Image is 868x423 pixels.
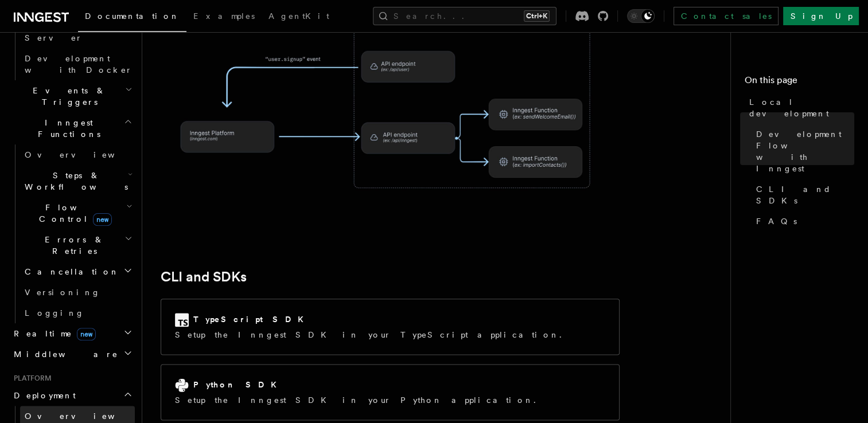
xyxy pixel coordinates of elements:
[9,385,135,406] button: Deployment
[627,9,655,23] button: Toggle dark mode
[25,308,84,318] span: Logging
[20,144,135,165] a: Overview
[78,3,186,32] a: Documentation
[9,117,124,140] span: Inngest Functions
[85,11,180,21] span: Documentation
[20,261,135,282] button: Cancellation
[161,269,247,285] a: CLI and SDKs
[25,288,100,297] span: Versioning
[20,303,135,323] a: Logging
[20,16,135,48] a: Inngest Dev Server
[25,150,143,159] span: Overview
[749,96,854,119] span: Local development
[20,202,126,225] span: Flow Control
[193,379,283,390] h2: Python SDK
[186,3,262,31] a: Examples
[161,364,620,420] a: Python SDKSetup the Inngest SDK in your Python application.
[9,348,118,360] span: Middleware
[25,54,133,75] span: Development with Docker
[9,144,135,323] div: Inngest Functions
[783,7,859,25] a: Sign Up
[745,92,854,124] a: Local development
[9,85,125,108] span: Events & Triggers
[20,165,135,197] button: Steps & Workflows
[161,299,620,355] a: TypeScript SDKSetup the Inngest SDK in your TypeScript application.
[262,3,336,31] a: AgentKit
[9,390,76,401] span: Deployment
[674,7,779,25] a: Contact sales
[193,11,255,21] span: Examples
[20,170,128,193] span: Steps & Workflows
[175,394,543,406] p: Setup the Inngest SDK in your Python application.
[752,179,854,211] a: CLI and SDKs
[20,266,119,277] span: Cancellation
[756,216,797,227] span: FAQs
[756,183,854,206] span: CLI and SDKs
[20,282,135,303] a: Versioning
[77,328,96,340] span: new
[20,197,135,229] button: Flow Controlnew
[524,10,550,22] kbd: Ctrl+K
[193,314,310,325] h2: TypeScript SDK
[745,73,854,92] h4: On this page
[20,234,124,257] span: Errors & Retries
[752,124,854,179] a: Development Flow with Inngest
[93,213,112,226] span: new
[25,412,143,421] span: Overview
[9,80,135,112] button: Events & Triggers
[20,48,135,80] a: Development with Docker
[373,7,556,25] button: Search...Ctrl+K
[756,128,854,174] span: Development Flow with Inngest
[20,229,135,261] button: Errors & Retries
[268,11,329,21] span: AgentKit
[9,323,135,344] button: Realtimenew
[9,344,135,365] button: Middleware
[9,374,52,383] span: Platform
[752,211,854,232] a: FAQs
[9,328,96,339] span: Realtime
[9,112,135,144] button: Inngest Functions
[175,329,569,340] p: Setup the Inngest SDK in your TypeScript application.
